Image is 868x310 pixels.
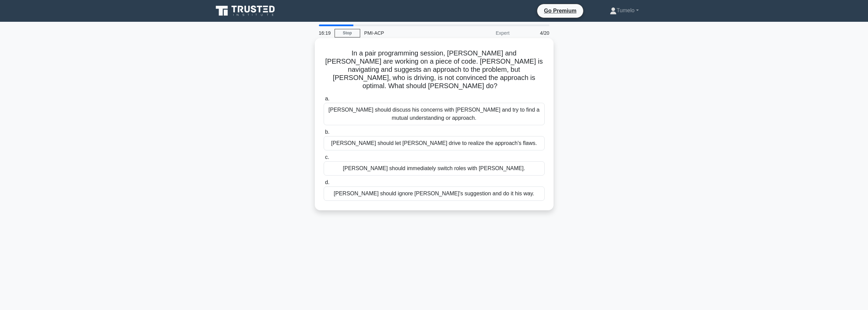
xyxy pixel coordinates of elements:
[315,26,335,40] div: 16:19
[514,26,554,40] div: 4/20
[593,4,655,17] a: Tumelo
[360,26,454,40] div: PMI-ACP
[323,49,545,91] h5: In a pair programming session, [PERSON_NAME] and [PERSON_NAME] are working on a piece of code. [P...
[324,186,545,201] div: [PERSON_NAME] should ignore [PERSON_NAME]'s suggestion and do it his way.
[454,26,514,40] div: Expert
[325,154,329,160] span: c.
[335,29,360,37] a: Stop
[325,129,329,135] span: b.
[325,179,329,185] span: d.
[324,103,545,125] div: [PERSON_NAME] should discuss his concerns with [PERSON_NAME] and try to find a mutual understandi...
[324,136,545,150] div: [PERSON_NAME] should let [PERSON_NAME] drive to realize the approach's flaws.
[324,161,545,176] div: [PERSON_NAME] should immediately switch roles with [PERSON_NAME].
[540,6,580,15] a: Go Premium
[325,96,329,101] span: a.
